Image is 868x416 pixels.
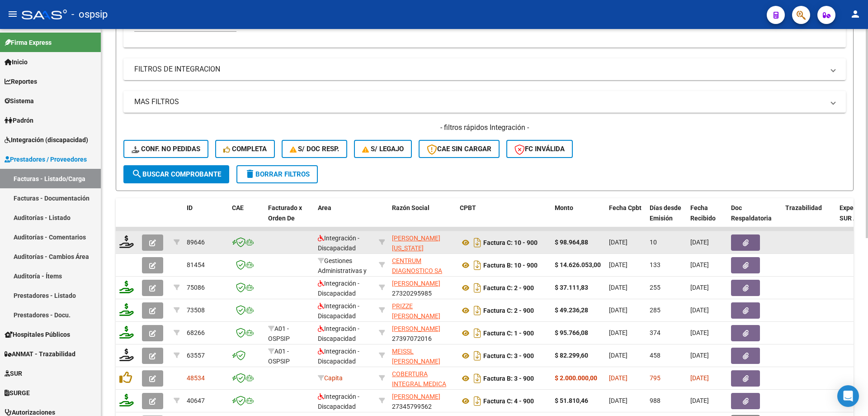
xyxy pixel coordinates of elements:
span: [PERSON_NAME] [US_STATE] [392,234,440,252]
span: Hospitales Públicos [5,330,70,339]
datatable-header-cell: ID [183,198,228,238]
mat-panel-title: FILTROS DE INTEGRACION [134,64,824,74]
mat-expansion-panel-header: MAS FILTROS [123,91,846,113]
strong: Factura C: 3 - 900 [483,352,534,359]
span: S/ legajo [362,145,404,153]
span: 374 [650,329,660,336]
span: Completa [223,145,267,153]
span: Conf. no pedidas [132,145,200,153]
span: [PERSON_NAME] [392,393,440,400]
span: Integración (discapacidad) [5,135,88,145]
span: CAE SIN CARGAR [427,145,491,153]
div: 27397072016 [392,324,453,343]
span: [DATE] [609,261,627,268]
span: Trazabilidad [785,204,822,211]
strong: $ 2.000.000,00 [555,374,597,382]
span: 48534 [187,374,205,382]
span: 458 [650,352,660,359]
strong: Factura C: 2 - 900 [483,284,534,292]
span: Integración - Discapacidad [318,302,359,320]
button: CAE SIN CARGAR [419,140,500,158]
mat-icon: menu [7,9,18,19]
button: S/ Doc Resp. [282,140,348,158]
span: Borrar Filtros [245,170,310,178]
strong: $ 51.810,46 [555,397,588,404]
datatable-header-cell: Area [314,198,375,238]
span: [DATE] [609,329,627,336]
span: [DATE] [609,397,627,404]
span: 81454 [187,261,205,268]
span: Integración - Discapacidad [318,234,359,252]
span: Firma Express [5,38,52,48]
strong: $ 14.626.053,00 [555,261,601,268]
span: MEISSL [PERSON_NAME] [392,348,440,365]
span: [DATE] [609,284,627,291]
div: Open Intercom Messenger [837,385,859,407]
strong: Factura C: 10 - 900 [483,239,538,246]
div: 23278516989 [392,301,453,320]
span: Buscar Comprobante [132,170,221,178]
span: Padrón [5,115,33,125]
span: Integración - Discapacidad [318,280,359,297]
span: Doc Respaldatoria [731,204,772,222]
button: Buscar Comprobante [123,165,229,183]
span: 795 [650,374,660,382]
strong: Factura B: 10 - 900 [483,262,538,269]
i: Descargar documento [472,281,483,295]
i: Descargar documento [472,326,483,340]
h4: - filtros rápidos Integración - [123,123,846,133]
span: FC Inválida [514,145,565,153]
span: 988 [650,397,660,404]
datatable-header-cell: Fecha Recibido [687,198,727,238]
span: Integración - Discapacidad [318,325,359,343]
span: [DATE] [690,374,709,382]
span: 40647 [187,397,205,404]
span: 73508 [187,306,205,314]
mat-icon: search [132,168,142,179]
div: 27278322047 [392,233,453,252]
datatable-header-cell: Fecha Cpbt [605,198,646,238]
strong: Factura C: 4 - 900 [483,397,534,405]
span: Capita [318,374,343,382]
span: 10 [650,239,657,246]
strong: Factura C: 1 - 900 [483,330,534,337]
datatable-header-cell: Días desde Emisión [646,198,687,238]
i: Descargar documento [472,371,483,386]
strong: $ 98.964,88 [555,239,588,246]
span: ID [187,204,193,211]
span: 133 [650,261,660,268]
span: 255 [650,284,660,291]
span: [DATE] [690,284,709,291]
div: 30708754257 [392,369,453,388]
span: 89646 [187,239,205,246]
span: Fecha Recibido [690,204,716,222]
div: 27345799562 [392,392,453,411]
button: S/ legajo [354,140,412,158]
span: A01 - OSPSIP [268,348,290,365]
div: 30710557779 [392,256,453,275]
div: 27349172866 [392,346,453,365]
span: CPBT [460,204,476,211]
i: Descargar documento [472,258,483,273]
i: Descargar documento [472,349,483,363]
strong: $ 49.236,28 [555,306,588,314]
span: Reportes [5,77,37,86]
span: A01 - OSPSIP [268,325,290,343]
span: CAE [232,204,244,211]
datatable-header-cell: Razón Social [388,198,456,238]
button: Borrar Filtros [236,165,318,183]
span: [DATE] [690,397,709,404]
span: [DATE] [609,352,627,359]
span: Razón Social [392,204,429,211]
span: [DATE] [609,239,627,246]
strong: $ 82.299,60 [555,352,588,359]
span: Gestiones Administrativas y Otros [318,257,367,285]
span: Facturado x Orden De [268,204,302,222]
datatable-header-cell: CAE [228,198,264,238]
datatable-header-cell: Trazabilidad [782,198,836,238]
span: 75086 [187,284,205,291]
span: 68266 [187,329,205,336]
datatable-header-cell: Facturado x Orden De [264,198,314,238]
span: [DATE] [690,306,709,314]
span: Sistema [5,96,34,106]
